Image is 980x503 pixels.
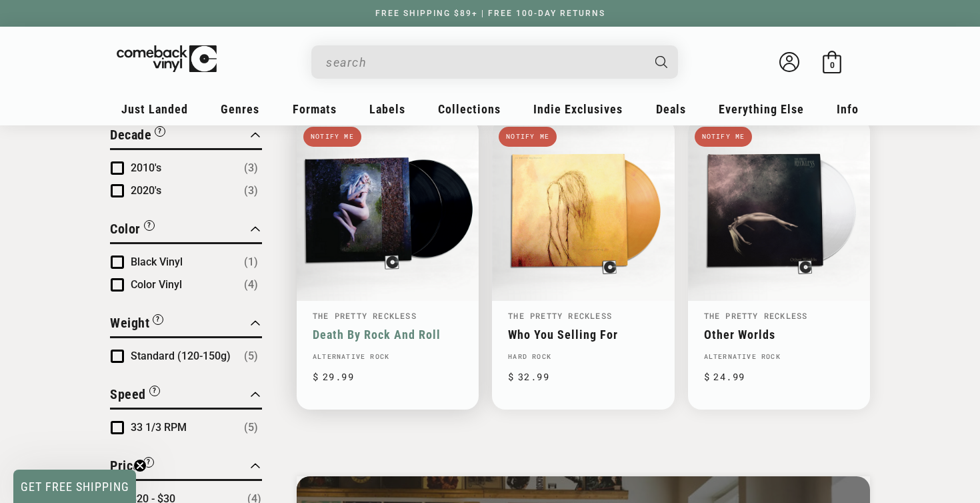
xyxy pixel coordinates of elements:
span: Number of products: (4) [244,277,258,293]
span: Color Vinyl [131,278,182,291]
a: FREE SHIPPING $89+ | FREE 100-DAY RETURNS [362,9,619,18]
button: Filter by Decade [110,125,165,148]
span: 0 [830,60,835,70]
button: Filter by Weight [110,313,163,336]
span: Black Vinyl [131,256,183,268]
span: Just Landed [121,102,188,116]
span: Weight [110,315,149,331]
span: 33 1/3 RPM [131,421,187,434]
div: GET FREE SHIPPINGClose teaser [13,470,136,503]
span: Formats [293,102,337,116]
a: The Pretty Reckless [704,310,808,321]
span: Everything Else [719,102,804,116]
span: Number of products: (3) [244,160,258,176]
span: Number of products: (5) [244,420,258,436]
button: Filter by Color [110,219,155,242]
a: The Pretty Reckless [508,310,612,321]
input: search [326,49,642,76]
button: Close teaser [133,459,147,472]
span: Genres [221,102,259,116]
span: Decade [110,127,151,143]
span: Standard (120-150g) [131,350,231,362]
span: 2020's [131,184,161,197]
a: Who You Selling For [508,328,658,342]
span: Labels [369,102,405,116]
a: Death By Rock And Roll [313,328,463,342]
span: Number of products: (5) [244,348,258,364]
button: Filter by Speed [110,384,160,408]
span: Price [110,458,140,474]
a: Other Worlds [704,328,854,342]
div: Search [311,45,678,79]
span: Indie Exclusives [533,102,623,116]
span: Speed [110,386,146,402]
span: Deals [656,102,686,116]
button: Search [644,45,680,79]
span: Collections [438,102,501,116]
span: Info [837,102,859,116]
span: Color [110,221,141,237]
span: Number of products: (3) [244,183,258,199]
span: 2010's [131,161,161,174]
span: GET FREE SHIPPING [21,480,129,494]
a: The Pretty Reckless [313,310,417,321]
button: Filter by Price [110,456,154,479]
span: Number of products: (1) [244,254,258,270]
